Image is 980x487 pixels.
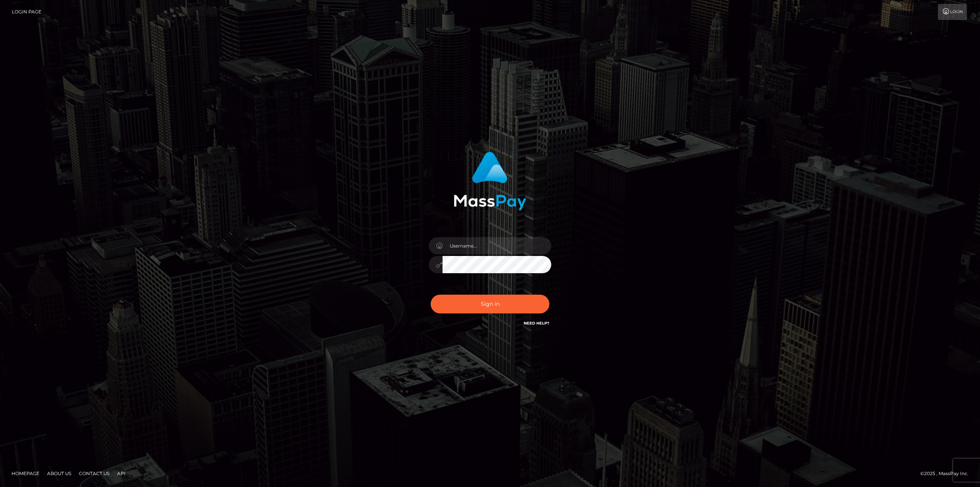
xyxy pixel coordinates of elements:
[443,237,551,254] input: Username...
[454,152,526,210] img: MassPay Login
[524,321,549,326] a: Need Help?
[12,4,41,20] a: Login Page
[431,295,549,313] button: Sign in
[920,469,974,478] div: © 2025 , MassPay Inc.
[114,467,129,479] a: API
[76,467,113,479] a: Contact Us
[938,4,967,20] a: Login
[8,467,42,479] a: Homepage
[44,467,74,479] a: About Us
